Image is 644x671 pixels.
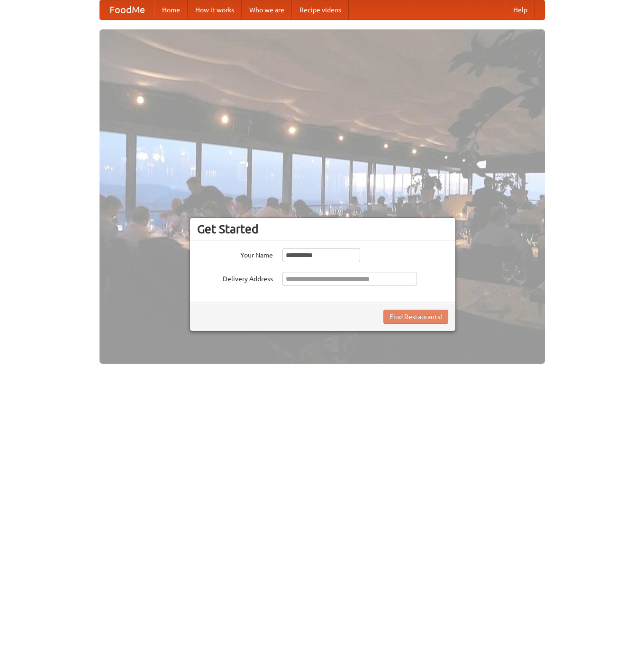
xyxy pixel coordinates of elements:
[197,272,273,284] label: Delivery Address
[154,0,188,19] a: Home
[100,0,154,19] a: FoodMe
[197,248,273,260] label: Your Name
[188,0,242,19] a: How it works
[292,0,349,19] a: Recipe videos
[506,0,535,19] a: Help
[242,0,292,19] a: Who we are
[197,222,448,236] h3: Get Started
[383,310,448,324] button: Find Restaurants!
